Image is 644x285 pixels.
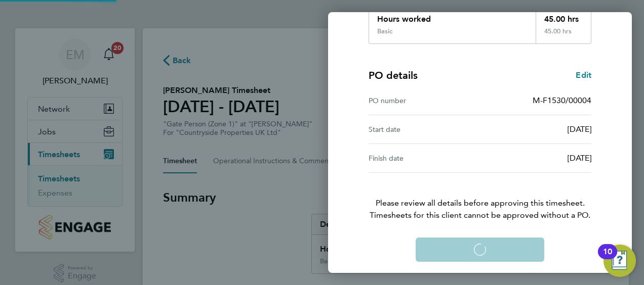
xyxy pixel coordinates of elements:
div: PO number [369,94,480,107]
p: Please review all details before approving this timesheet. [356,173,603,221]
span: Timesheets for this client cannot be approved without a PO. [356,209,603,221]
div: [DATE] [480,152,591,164]
div: Hours worked [369,5,536,27]
div: [DATE] [480,123,591,135]
div: 45.00 hrs [536,5,591,27]
span: Edit [576,70,591,80]
a: Edit [576,69,591,81]
h4: PO details [369,68,418,82]
button: Open Resource Center, 10 new notifications [603,245,636,277]
span: M-F1530/00004 [533,96,591,105]
div: Basic [377,27,392,35]
div: Finish date [369,152,480,164]
div: 45.00 hrs [536,27,591,43]
div: 10 [603,252,612,265]
div: Start date [369,123,480,135]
